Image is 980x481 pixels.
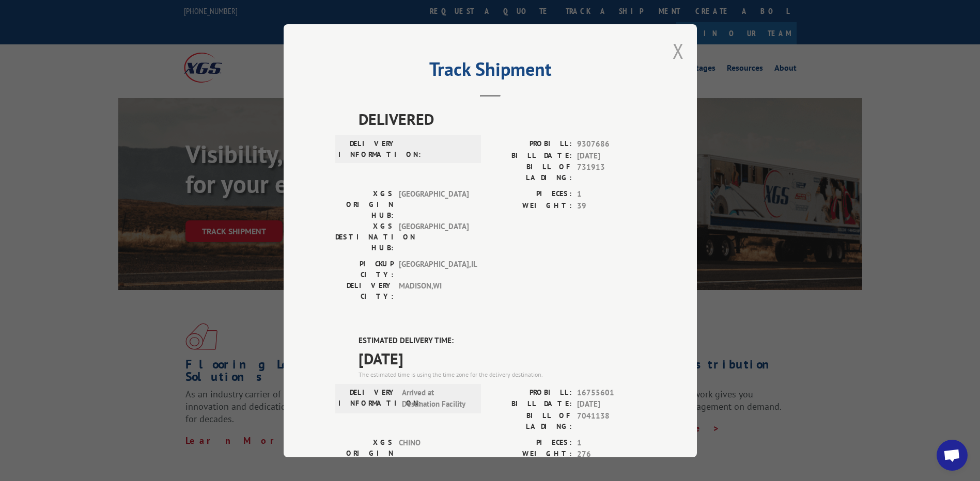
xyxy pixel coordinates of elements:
div: Open chat [937,440,968,471]
label: BILL OF LADING: [490,410,572,431]
span: MADISON , WI [399,280,469,302]
span: DELIVERED [359,107,645,131]
span: 276 [577,448,645,460]
label: XGS ORIGIN HUB: [335,437,394,469]
label: PIECES: [490,188,572,200]
label: PIECES: [490,437,572,448]
span: 1 [577,188,645,200]
span: [DATE] [359,346,645,370]
label: BILL DATE: [490,398,572,410]
label: DELIVERY CITY: [335,280,394,302]
span: 16755601 [577,387,645,398]
button: Close modal [673,37,684,65]
label: PROBILL: [490,387,572,398]
span: 9307686 [577,138,645,150]
span: 39 [577,200,645,212]
label: WEIGHT: [490,200,572,212]
span: [GEOGRAPHIC_DATA] [399,221,469,253]
span: 7041138 [577,410,645,431]
span: [DATE] [577,150,645,162]
span: 1 [577,437,645,448]
label: BILL OF LADING: [490,162,572,183]
div: The estimated time is using the time zone for the delivery destination. [359,370,645,379]
span: CHINO [399,437,469,469]
span: 731913 [577,162,645,183]
label: PROBILL: [490,138,572,150]
label: WEIGHT: [490,448,572,460]
span: [GEOGRAPHIC_DATA] [399,188,469,221]
label: DELIVERY INFORMATION: [338,138,397,160]
label: XGS DESTINATION HUB: [335,221,394,253]
span: Arrived at Destination Facility [402,387,472,410]
h2: Track Shipment [335,62,645,82]
label: PICKUP CITY: [335,259,394,280]
label: XGS ORIGIN HUB: [335,188,394,221]
label: ESTIMATED DELIVERY TIME: [359,335,645,347]
span: [GEOGRAPHIC_DATA] , IL [399,259,469,280]
label: DELIVERY INFORMATION: [338,387,397,410]
label: BILL DATE: [490,150,572,162]
span: [DATE] [577,398,645,410]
